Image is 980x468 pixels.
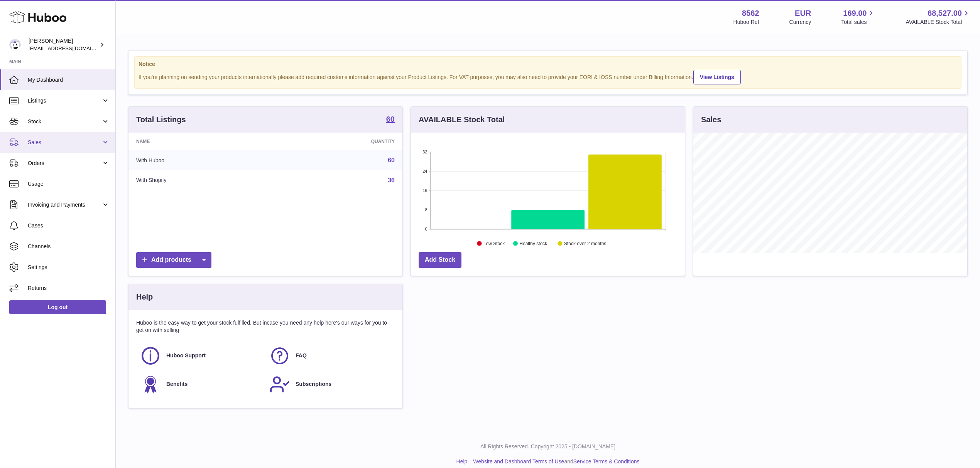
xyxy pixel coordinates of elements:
span: 68,527.00 [928,8,962,19]
text: 8 [425,207,427,212]
a: Benefits [140,374,262,395]
div: Currency [789,19,811,26]
span: Listings [28,97,101,104]
span: Returns [28,285,110,292]
div: If you're planning on sending your products internationally please add required customs informati... [139,69,957,84]
span: Total sales [841,19,875,26]
a: FAQ [269,345,391,366]
text: Stock over 2 months [564,241,606,246]
text: Healthy stock [519,241,547,246]
a: 169.00 Total sales [841,8,875,26]
span: Invoicing and Payments [28,201,101,209]
text: Low Stock [483,241,505,246]
strong: 8562 [742,8,759,19]
span: Cases [28,222,110,229]
h3: Help [136,292,153,302]
a: Help [456,458,468,465]
h3: Total Listings [136,114,186,125]
th: Name [128,133,276,150]
a: 60 [386,115,395,125]
span: Sales [28,139,101,146]
span: Orders [28,160,101,167]
span: FAQ [296,352,307,359]
text: 24 [422,169,427,173]
div: [PERSON_NAME] [29,37,98,52]
td: With Huboo [128,150,276,170]
th: Quantity [276,133,402,150]
p: All Rights Reserved. Copyright 2025 - [DOMAIN_NAME] [122,443,974,450]
span: AVAILABLE Stock Total [906,19,971,26]
span: My Dashboard [28,76,110,84]
span: Stock [28,118,101,125]
h3: AVAILABLE Stock Total [419,114,505,125]
li: and [470,458,639,465]
strong: 60 [386,115,395,123]
a: View Listings [693,70,741,84]
strong: EUR [795,8,811,19]
text: 16 [422,188,427,193]
span: Subscriptions [296,380,331,388]
div: Huboo Ref [733,19,759,26]
a: Service Terms & Conditions [573,458,640,465]
a: 60 [388,157,395,163]
span: 169.00 [843,8,867,19]
span: Benefits [166,380,188,388]
span: Usage [28,180,110,188]
h3: Sales [701,114,721,125]
text: 0 [425,227,427,231]
text: 32 [422,150,427,154]
a: 36 [388,177,395,183]
a: Add Stock [419,252,461,268]
a: Huboo Support [140,345,262,366]
a: Log out [9,300,106,314]
span: Huboo Support [166,352,206,359]
a: Add products [136,252,211,268]
span: Settings [28,264,110,271]
p: Huboo is the easy way to get your stock fulfilled. But incase you need any help here's our ways f... [136,319,395,334]
img: internalAdmin-8562@internal.huboo.com [9,39,21,51]
span: Channels [28,243,110,250]
a: Subscriptions [269,374,391,395]
span: [EMAIL_ADDRESS][DOMAIN_NAME] [29,45,113,51]
strong: Notice [139,61,957,68]
a: Website and Dashboard Terms of Use [473,458,564,465]
a: 68,527.00 AVAILABLE Stock Total [906,8,971,26]
td: With Shopify [128,170,276,190]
